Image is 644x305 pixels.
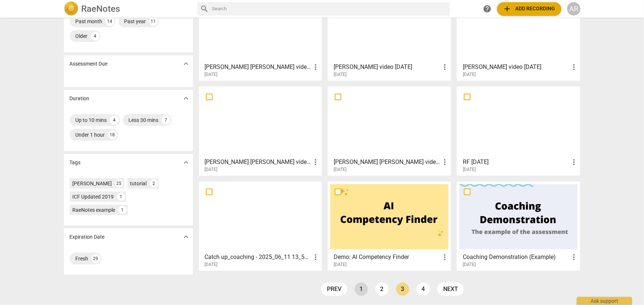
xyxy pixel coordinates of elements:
[76,18,103,25] div: Past month
[205,262,218,268] span: [DATE]
[503,4,555,13] span: Add recording
[149,17,158,26] div: 11
[440,158,449,166] span: more_vert
[463,262,476,268] span: [DATE]
[182,158,190,167] span: expand_more
[124,18,146,25] div: Past year
[205,166,218,173] span: [DATE]
[150,179,158,187] div: 2
[92,254,100,263] div: 29
[569,158,578,166] span: more_vert
[483,4,492,13] span: help
[73,206,116,214] div: RaeNotes example
[437,283,464,296] a: next
[355,283,368,296] a: Page 1
[463,253,569,262] h3: Coaching Demonstration (Example)
[205,63,311,71] h3: CURRY CARUSO video 07 31 25
[180,93,192,104] button: Show more
[82,4,120,14] h2: RaeNotes
[70,233,105,241] p: Expiration Date
[64,1,79,16] img: Logo
[205,71,218,78] span: [DATE]
[330,184,448,267] a: Demo: AI Competency Finder[DATE]
[115,179,123,187] div: 25
[569,63,578,71] span: more_vert
[76,255,89,262] div: Fresh
[334,158,440,166] h3: CARUSO CURRY video 07 16 25
[440,253,449,262] span: more_vert
[91,32,100,41] div: 4
[182,94,190,103] span: expand_more
[70,159,81,166] p: Tags
[334,262,347,268] span: [DATE]
[463,166,476,173] span: [DATE]
[463,158,569,166] h3: RF 08.05.25
[459,184,578,267] a: Coaching Demonstration (Example)[DATE]
[463,71,476,78] span: [DATE]
[108,130,117,139] div: 18
[64,1,192,16] a: LogoRaeNotes
[567,2,581,15] button: AR
[73,193,114,200] div: ICF Updated 2019
[330,89,448,172] a: [PERSON_NAME] [PERSON_NAME] video 07 16 25[DATE]
[396,283,409,296] a: Page 3 is your current page
[130,180,147,187] div: tutorial
[118,206,127,214] div: 1
[76,32,88,40] div: Older
[205,253,311,262] h3: Catch up_coaching - 2025_06_11 13_57 MDT - Recording
[110,116,119,125] div: 4
[481,2,494,15] a: Help
[202,184,320,267] a: Catch up_coaching - 2025_06_11 13_57 MDT - Recording[DATE]
[334,63,440,71] h3: CURRY DICHARRY video 08.06.25
[182,59,190,68] span: expand_more
[311,63,320,71] span: more_vert
[76,131,105,139] div: Under 1 hour
[459,89,578,172] a: RF [DATE][DATE]
[497,2,561,15] button: Upload
[569,253,578,262] span: more_vert
[334,253,440,262] h3: Demo: AI Competency Finder
[162,116,171,125] div: 7
[70,60,108,68] p: Assessment Due
[440,63,449,71] span: more_vert
[182,232,190,241] span: expand_more
[321,283,347,296] a: prev
[180,58,192,69] button: Show more
[334,71,347,78] span: [DATE]
[129,116,159,124] div: Less 30 mins
[417,283,430,296] a: Page 4
[463,63,569,71] h3: CURRY DRAUSCHAK video 08.07.25
[76,116,107,124] div: Up to 10 mins
[180,231,192,242] button: Show more
[375,283,389,296] a: Page 2
[200,4,209,13] span: search
[70,95,90,102] p: Duration
[577,297,632,305] div: Ask support
[311,158,320,166] span: more_vert
[180,157,192,168] button: Show more
[205,158,311,166] h3: CURRY GRAZIANI video 08.28.25
[311,253,320,262] span: more_vert
[212,3,447,15] input: Search
[503,4,512,13] span: add
[334,166,347,173] span: [DATE]
[73,180,112,187] div: [PERSON_NAME]
[202,89,320,172] a: [PERSON_NAME] [PERSON_NAME] video [DATE][DATE]
[117,193,125,201] div: 1
[106,17,114,26] div: 14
